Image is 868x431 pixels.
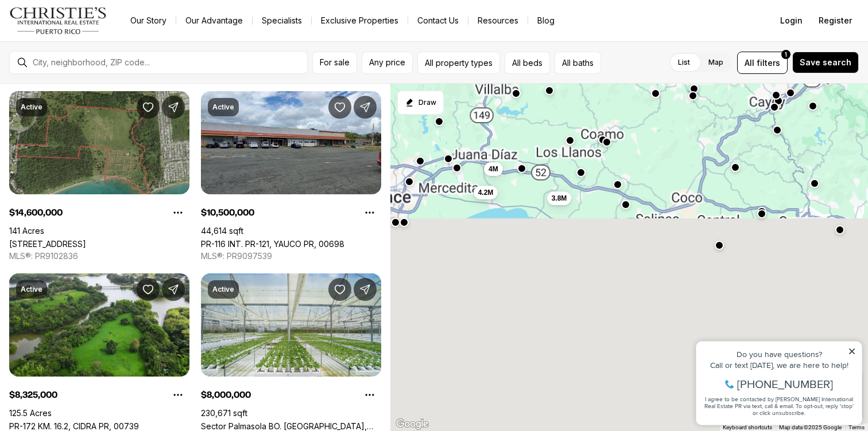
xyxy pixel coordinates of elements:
a: PR-172 KM. 16.2, CIDRA PR, 00739 [9,421,139,431]
a: Exclusive Properties [312,13,408,29]
button: Save Property: Sector Palmasola BO. BUENOS AIRES [328,278,351,301]
a: Sector Palmasola BO. BUENOS AIRES, LARES PR, 00669 [201,421,381,431]
button: Start drawing [397,91,444,115]
button: Save Property: PR-172 KM. 16.2 [137,278,160,301]
span: For sale [320,58,350,67]
span: 1 [785,50,787,59]
button: 4.2M [474,186,498,199]
button: All baths [555,52,601,74]
button: Share Property [354,278,377,301]
span: [PHONE_NUMBER] [47,54,143,65]
span: Any price [369,58,405,67]
div: Call or text [DATE], we are here to help! [12,37,166,45]
a: Our Advantage [176,13,252,29]
p: Active [212,285,234,294]
span: 3.8M [552,194,567,203]
button: For sale [312,52,357,74]
a: Resources [468,13,528,29]
a: PR-116 INT. PR-121, YAUCO PR, 00698 [201,239,344,249]
span: 4M [489,164,498,173]
button: Share Property [354,96,377,119]
button: Save Property: PR-116 INT. PR-121 [328,96,351,119]
button: Contact Us [408,13,468,29]
button: All beds [505,52,550,74]
button: Property options [166,201,189,224]
a: Our Story [121,13,176,29]
span: I agree to be contacted by [PERSON_NAME] International Real Estate PR via text, call & email. To ... [14,70,164,92]
span: filters [757,57,780,69]
a: Blog [528,13,564,29]
button: Property options [358,201,381,224]
button: Property options [166,383,189,406]
span: Save search [800,58,851,67]
a: Specialists [253,13,311,29]
button: Login [773,9,809,32]
button: All property types [417,52,500,74]
button: Register [812,9,859,32]
span: All [745,57,754,69]
button: Save Property: 3 [137,96,160,119]
p: Active [21,103,42,112]
button: 4M [484,162,503,175]
a: 3, GUAYAMA PR, 00784 [9,239,86,249]
button: Any price [362,52,413,74]
p: Active [21,285,42,294]
button: Property options [358,383,381,406]
div: Do you have questions? [12,26,166,34]
img: logo [9,7,107,34]
label: List [669,52,699,73]
span: Register [819,16,852,25]
span: 4.2M [478,188,494,197]
p: Active [212,103,234,112]
label: Map [699,52,733,73]
button: Share Property [162,278,185,301]
button: Allfilters1 [737,52,788,74]
button: Save search [792,52,859,73]
button: 3.8M [547,191,572,205]
span: Login [780,16,803,25]
button: Share Property [162,96,185,119]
